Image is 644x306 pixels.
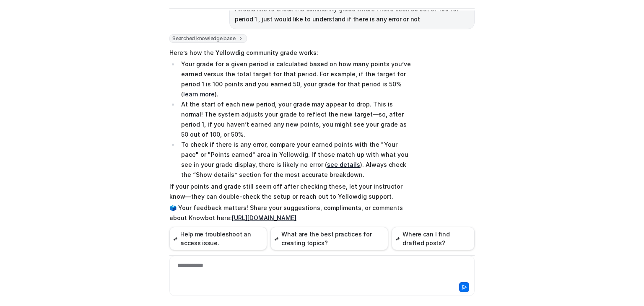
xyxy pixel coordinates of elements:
[169,203,415,223] p: 🗳️ Your feedback matters! Share your suggestions, compliments, or comments about Knowbot here:
[169,227,267,250] button: Help me troubleshoot an access issue.
[327,161,360,168] a: see details
[179,99,415,140] li: At the start of each new period, your grade may appear to drop. This is normal! The system adjust...
[169,182,415,202] p: If your points and grade still seem off after checking these, let your instructor know—they can d...
[235,4,469,24] p: I would like to check the community grade where I have seen 50 out of 100 for period 1 , just wou...
[169,34,247,43] span: Searched knowledge base
[183,91,215,98] a: learn more
[179,59,415,99] li: Your grade for a given period is calculated based on how many points you’ve earned versus the tot...
[270,227,388,250] button: What are the best practices for creating topics?
[169,48,415,58] p: Here’s how the Yellowdig community grade works:
[179,140,415,180] li: To check if there is any error, compare your earned points with the "Your pace" or "Points earned...
[232,214,296,221] a: [URL][DOMAIN_NAME]
[392,227,475,250] button: Where can I find drafted posts?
